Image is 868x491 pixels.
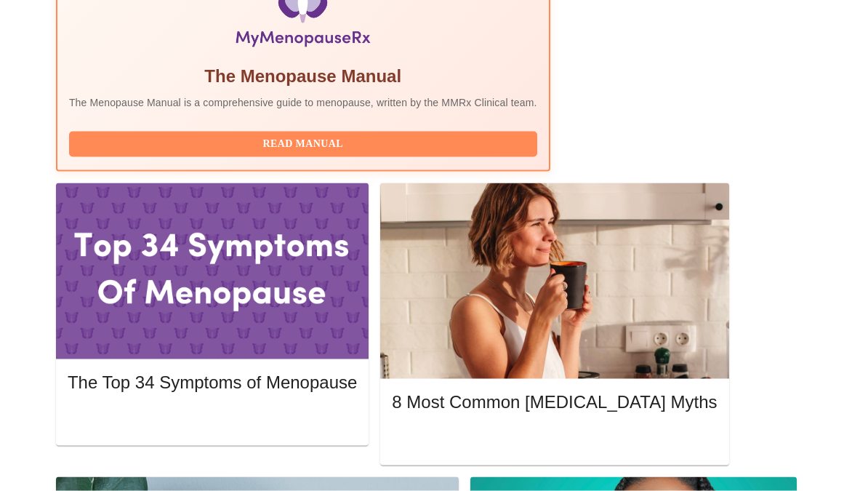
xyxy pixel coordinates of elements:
[406,431,702,450] span: Read More
[68,407,357,433] button: Read More
[69,95,537,110] p: The Menopause Manual is a comprehensive guide to menopause, written by the MMRx Clinical team.
[68,412,361,425] a: Read More
[84,135,523,153] span: Read Manual
[68,371,357,394] h5: The Top 34 Symptoms of Menopause
[69,132,537,157] button: Read Manual
[392,391,717,414] h5: 8 Most Common [MEDICAL_DATA] Myths
[82,411,342,429] span: Read More
[69,137,541,149] a: Read Manual
[392,428,717,453] button: Read More
[69,65,537,88] h5: The Menopause Manual
[392,432,720,444] a: Read More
